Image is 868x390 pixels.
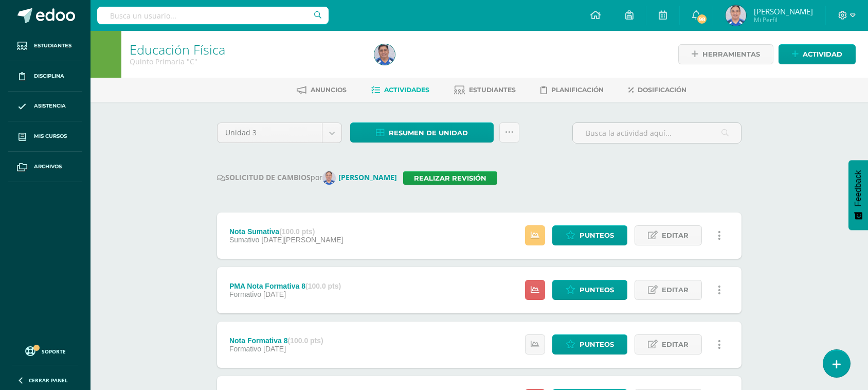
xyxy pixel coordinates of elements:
[8,152,82,182] a: Archivos
[580,280,614,299] span: Punteos
[552,334,627,354] a: Punteos
[469,86,516,94] span: Estudiantes
[754,6,813,16] span: [PERSON_NAME]
[384,86,429,94] span: Actividades
[696,13,708,25] span: 98
[217,172,311,182] strong: SOLICITUD DE CAMBIOS
[229,227,343,236] div: Nota Sumativa
[803,45,842,64] span: Actividad
[540,82,604,98] a: Planificación
[678,44,773,64] a: Herramientas
[580,335,614,354] span: Punteos
[263,290,286,298] span: [DATE]
[702,45,760,64] span: Herramientas
[130,41,225,58] a: Educación Física
[374,44,395,65] img: a70d0038ccf6c87a58865f66233eda2a.png
[8,92,82,122] a: Asistencia
[261,236,343,244] span: [DATE][PERSON_NAME]
[229,336,323,345] div: Nota Formativa 8
[779,44,856,64] a: Actividad
[229,236,259,244] span: Sumativo
[403,171,497,185] a: Realizar revisión
[322,172,403,182] a: [PERSON_NAME]
[551,86,604,94] span: Planificación
[229,282,341,290] div: PMA Nota Formativa 8
[552,225,627,245] a: Punteos
[34,72,64,80] span: Disciplina
[130,57,362,66] div: Quinto Primaria 'C'
[34,42,71,50] span: Estudiantes
[34,163,62,171] span: Archivos
[8,121,82,152] a: Mis cursos
[638,86,686,94] span: Dosificación
[29,377,68,384] span: Cerrar panel
[229,290,261,298] span: Formativo
[662,280,689,299] span: Editar
[338,172,397,182] strong: [PERSON_NAME]
[130,42,362,57] h1: Educación Física
[322,171,336,185] img: 862b533b803dc702c9fe77ae9d0c38ba.png
[97,7,329,24] input: Busca un usuario...
[225,123,314,143] span: Unidad 3
[628,82,686,98] a: Dosificación
[350,122,494,143] a: Resumen de unidad
[34,132,67,140] span: Mis cursos
[42,348,66,355] span: Soporte
[305,282,341,290] strong: (100.0 pts)
[8,61,82,92] a: Disciplina
[218,123,341,143] a: Unidad 3
[297,82,347,98] a: Anuncios
[662,226,689,245] span: Editar
[12,344,78,358] a: Soporte
[279,227,315,236] strong: (100.0 pts)
[389,123,468,143] span: Resumen de unidad
[217,171,742,185] div: por
[311,86,347,94] span: Anuncios
[454,82,516,98] a: Estudiantes
[552,280,627,300] a: Punteos
[8,31,82,61] a: Estudiantes
[662,335,689,354] span: Editar
[287,336,323,345] strong: (100.0 pts)
[726,5,746,26] img: 8c4e54a537c48542ee93227c74eb64df.png
[34,102,66,110] span: Asistencia
[263,345,286,353] span: [DATE]
[371,82,429,98] a: Actividades
[848,160,868,230] button: Feedback - Mostrar encuesta
[573,123,741,143] input: Busca la actividad aquí...
[580,226,614,245] span: Punteos
[754,15,813,24] span: Mi Perfil
[229,345,261,353] span: Formativo
[854,170,863,206] span: Feedback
